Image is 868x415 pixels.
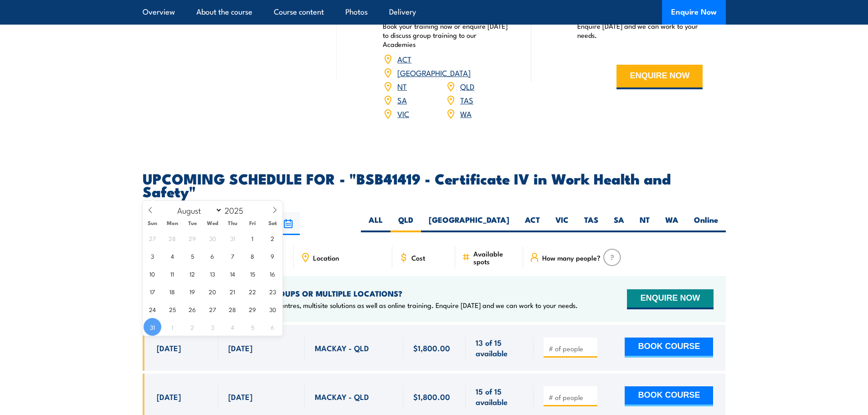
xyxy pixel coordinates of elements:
span: July 29, 2025 [184,229,201,247]
span: August 13, 2025 [204,265,221,282]
label: TAS [576,215,606,232]
span: September 3, 2025 [204,318,221,336]
span: August 29, 2025 [244,300,262,318]
span: August 30, 2025 [264,300,282,318]
label: ACT [517,215,548,232]
span: July 28, 2025 [164,229,181,247]
span: 13 of 15 available [476,337,524,359]
span: August 16, 2025 [264,265,282,282]
span: August 18, 2025 [164,282,181,300]
input: # of people [549,344,594,353]
label: WA [657,215,686,232]
span: August 10, 2025 [144,265,161,282]
span: August 7, 2025 [224,247,241,265]
button: ENQUIRE NOW [627,289,713,309]
span: September 2, 2025 [184,318,201,336]
span: Available spots [473,250,517,265]
span: August 17, 2025 [144,282,161,300]
label: VIC [548,215,576,232]
span: MACKAY - QLD [315,391,369,402]
span: How many people? [542,254,601,261]
a: TAS [460,94,473,105]
span: August 19, 2025 [184,282,201,300]
span: Sun [143,220,163,226]
span: August 27, 2025 [204,300,221,318]
span: September 1, 2025 [164,318,181,336]
span: September 5, 2025 [244,318,262,336]
label: ALL [361,215,390,232]
label: NT [632,215,657,232]
a: QLD [460,81,474,92]
span: August 21, 2025 [224,282,241,300]
span: Location [313,254,339,261]
span: [DATE] [157,391,181,402]
button: BOOK COURSE [625,386,713,406]
h2: UPCOMING SCHEDULE FOR - "BSB41419 - Certificate IV in Work Health and Safety" [143,172,726,197]
button: BOOK COURSE [625,338,713,358]
span: [DATE] [157,343,181,353]
a: ACT [397,53,411,64]
span: August 24, 2025 [144,300,161,318]
input: Year [222,205,252,215]
span: August 23, 2025 [264,282,282,300]
label: SA [606,215,632,232]
span: August 4, 2025 [164,247,181,265]
a: NT [397,81,407,92]
a: [GEOGRAPHIC_DATA] [397,67,471,78]
span: 15 of 15 available [476,386,524,407]
span: August 12, 2025 [184,265,201,282]
span: Wed [202,220,222,226]
span: Sat [262,220,282,226]
span: Tue [182,220,202,226]
label: [GEOGRAPHIC_DATA] [421,215,517,232]
input: # of people [549,393,594,402]
span: August 11, 2025 [164,265,181,282]
span: September 4, 2025 [224,318,241,336]
span: July 31, 2025 [224,229,241,247]
span: $1,800.00 [413,391,450,402]
p: Book your training now or enquire [DATE] to discuss group training to our Academies [383,21,508,49]
span: Cost [411,254,425,261]
a: SA [397,94,407,105]
span: August 31, 2025 [144,318,161,336]
button: ENQUIRE NOW [616,65,703,89]
span: August 3, 2025 [144,247,161,265]
span: [DATE] [228,343,252,353]
a: VIC [397,108,409,119]
span: Thu [222,220,242,226]
select: Month [173,204,222,216]
span: August 22, 2025 [244,282,262,300]
span: August 9, 2025 [264,247,282,265]
span: [DATE] [228,391,252,402]
span: August 15, 2025 [244,265,262,282]
a: WA [460,108,472,119]
span: September 6, 2025 [264,318,282,336]
span: August 20, 2025 [204,282,221,300]
span: August 5, 2025 [184,247,201,265]
span: July 30, 2025 [204,229,221,247]
span: $1,800.00 [413,343,450,353]
label: Online [686,215,726,232]
span: August 2, 2025 [264,229,282,247]
span: Fri [242,220,262,226]
span: Mon [162,220,182,226]
span: August 28, 2025 [224,300,241,318]
span: August 6, 2025 [204,247,221,265]
span: MACKAY - QLD [315,343,369,353]
span: August 14, 2025 [224,265,241,282]
p: Enquire [DATE] and we can work to your needs. [577,21,703,40]
span: July 27, 2025 [144,229,161,247]
h4: NEED TRAINING FOR LARGER GROUPS OR MULTIPLE LOCATIONS? [157,288,578,298]
p: We offer onsite training, training at our centres, multisite solutions as well as online training... [157,301,578,310]
label: QLD [390,215,421,232]
span: August 8, 2025 [244,247,262,265]
span: August 25, 2025 [164,300,181,318]
span: August 1, 2025 [244,229,262,247]
span: August 26, 2025 [184,300,201,318]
